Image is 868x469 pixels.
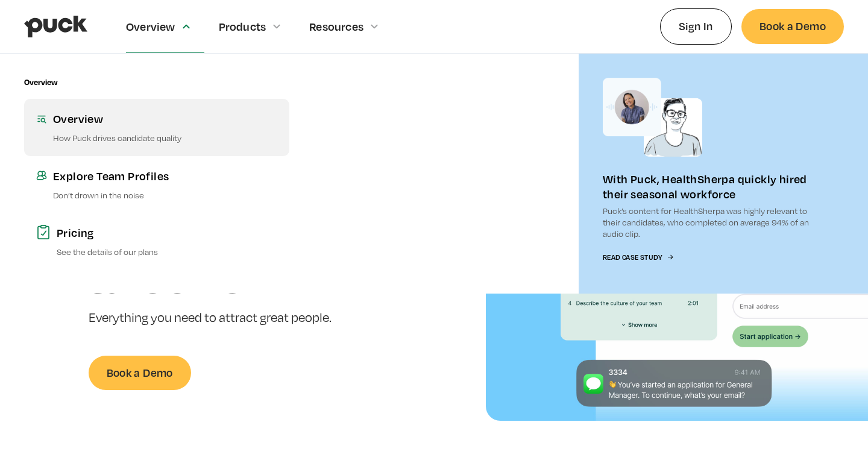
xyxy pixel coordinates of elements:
[24,99,289,156] a: OverviewHow Puck drives candidate quality
[579,54,844,294] a: With Puck, HealthSherpa quickly hired their seasonal workforcePuck’s content for HealthSherpa was...
[603,205,820,240] p: Puck’s content for HealthSherpa was highly relevant to their candidates, who completed on average...
[24,213,289,269] a: PricingSee the details of our plans
[53,168,277,183] div: Explore Team Profiles
[53,132,277,143] p: How Puck drives candidate quality
[741,9,844,43] a: Book a Demo
[89,309,375,327] p: Everything you need to attract great people.
[24,156,289,213] a: Explore Team ProfilesDon’t drown in the noise
[219,20,266,33] div: Products
[603,254,662,262] div: Read Case Study
[53,189,277,201] p: Don’t drown in the noise
[57,246,277,257] p: See the details of our plans
[57,225,277,240] div: Pricing
[603,171,820,201] div: With Puck, HealthSherpa quickly hired their seasonal workforce
[126,20,175,33] div: Overview
[309,20,363,33] div: Resources
[24,78,57,87] div: Overview
[53,111,277,126] div: Overview
[660,8,732,44] a: Sign In
[89,356,191,390] a: Book a Demo
[89,181,375,300] h1: Get quality candidates, and save time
